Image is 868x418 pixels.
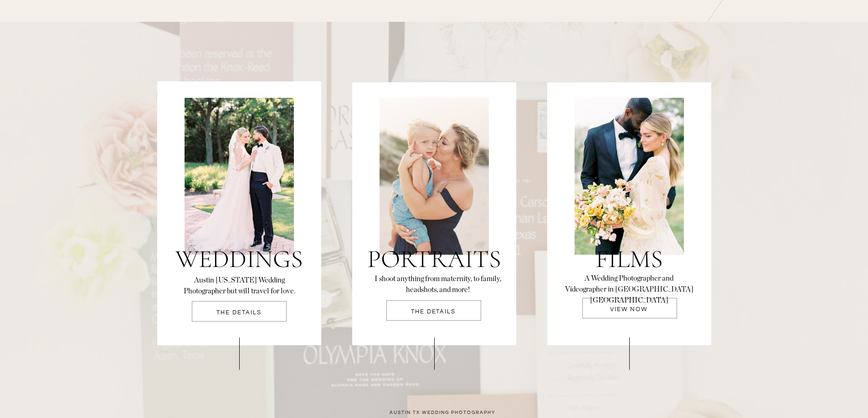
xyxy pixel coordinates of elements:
[582,307,676,314] a: VIEW NOW
[365,273,510,295] a: I shoot anything from maternity, to family, headshots, and more!
[547,273,711,294] a: A Wedding Photographer andVideographer in [GEOGRAPHIC_DATA] [GEOGRAPHIC_DATA]
[171,246,308,277] a: Weddings
[386,309,481,317] a: THE DETAILS
[561,246,698,277] a: films
[192,310,287,322] a: THE DETAILS
[547,273,711,294] p: A Wedding Photographer and Videographer in [GEOGRAPHIC_DATA] [GEOGRAPHIC_DATA]
[179,275,300,296] a: Austin [US_STATE] Wedding Photographer but will travel for love.
[366,246,503,277] a: Portraits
